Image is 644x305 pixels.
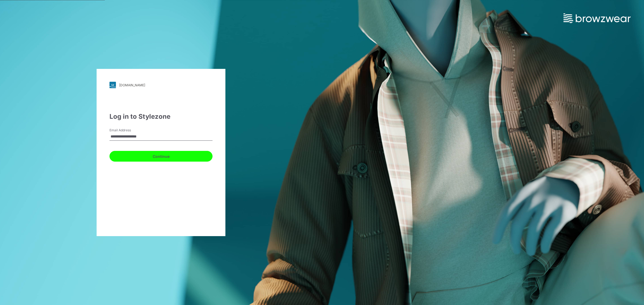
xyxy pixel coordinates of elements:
[109,112,213,121] div: Log in to Stylezone
[109,82,213,88] a: [DOMAIN_NAME]
[119,83,145,87] div: [DOMAIN_NAME]
[109,151,213,162] button: Continue
[109,128,147,133] label: Email Address
[563,13,631,23] img: browzwear-logo.73288ffb.svg
[109,82,116,88] img: svg+xml;base64,PHN2ZyB3aWR0aD0iMjgiIGhlaWdodD0iMjgiIHZpZXdCb3g9IjAgMCAyOCAyOCIgZmlsbD0ibm9uZSIgeG...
